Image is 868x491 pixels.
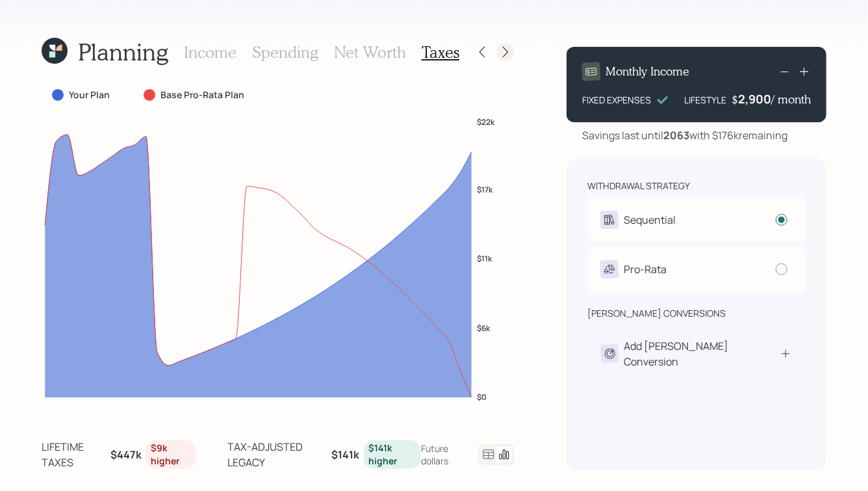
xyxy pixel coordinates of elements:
b: $447k [110,447,142,462]
tspan: $11k [478,253,493,264]
h4: Monthly Income [606,64,689,79]
div: Future dollars [421,442,468,467]
tspan: $17k [478,184,494,195]
div: lifetime taxes [42,439,107,470]
tspan: $22k [478,116,496,127]
h1: Planning [78,38,168,66]
div: 2,900 [738,91,771,107]
div: FIXED EXPENSES [582,93,651,107]
h4: / month [771,92,811,107]
label: Base Pro-Rata Plan [160,88,244,101]
tspan: $0 [478,392,487,403]
div: Pro-Rata [624,261,667,277]
div: Sequential [624,212,676,228]
h4: $ [732,92,738,107]
div: [PERSON_NAME] conversions [587,307,726,320]
b: 2063 [663,128,689,142]
div: withdrawal strategy [587,179,690,192]
div: Savings last until with $176k remaining [582,127,787,143]
div: $9k higher [151,442,191,467]
b: $141k [332,447,360,462]
label: Your Plan [69,88,110,101]
div: $141k higher [369,442,416,467]
h3: Taxes [422,43,459,62]
tspan: $6k [478,323,491,334]
h3: Net Worth [334,43,406,62]
div: tax-adjusted legacy [227,439,327,470]
div: LIFESTYLE [684,93,726,107]
div: Add [PERSON_NAME] Conversion [624,338,780,369]
h3: Income [184,43,236,62]
h3: Spending [252,43,318,62]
